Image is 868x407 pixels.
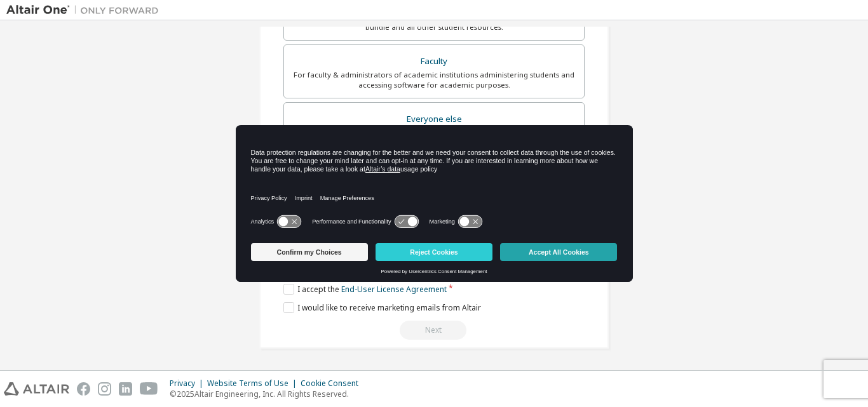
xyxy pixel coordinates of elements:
[170,378,207,389] div: Privacy
[283,321,585,340] div: Read and acccept EULA to continue
[341,284,447,295] a: End-User License Agreement
[98,382,111,396] img: instagram.svg
[292,70,576,90] div: For faculty & administrators of academic institutions administering students and accessing softwa...
[4,382,69,396] img: altair_logo.svg
[77,382,90,396] img: facebook.svg
[292,53,576,70] div: Faculty
[6,4,165,17] img: Altair One
[140,382,158,396] img: youtube.svg
[170,389,366,399] p: © 2025 Altair Engineering, Inc. All Rights Reserved.
[292,110,576,128] div: Everyone else
[207,378,301,389] div: Website Terms of Use
[301,378,366,389] div: Cookie Consent
[119,382,132,396] img: linkedin.svg
[283,302,481,313] label: I would like to receive marketing emails from Altair
[283,284,447,295] label: I accept the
